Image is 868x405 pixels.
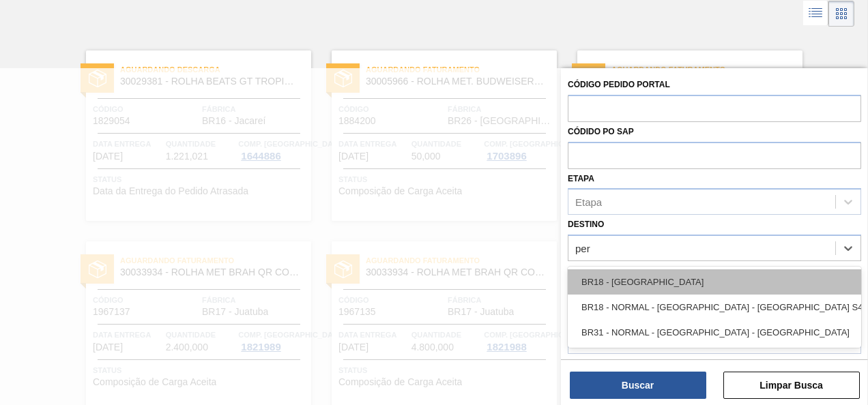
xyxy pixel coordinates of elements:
[568,266,610,275] label: Carteira
[611,63,802,76] span: Aguardando Faturamento
[568,220,604,229] label: Destino
[557,50,802,221] a: statusAguardando Faturamento30005966 - ROLHA MET. BUDWEISER CDL 0,21 CX 10,5MILCódigo1884202Fábri...
[66,50,311,221] a: statusAguardando Descarga30029381 - ROLHA BEATS GT TROPICAL 269MLCódigo1829054FábricaBR16 - Jacar...
[311,50,557,221] a: statusAguardando Faturamento30005966 - ROLHA MET. BUDWEISER CDL 0,21 CX 10,5MILCódigo1884200Fábri...
[568,80,670,89] label: Código Pedido Portal
[120,63,311,76] span: Aguardando Descarga
[568,295,861,320] div: BR18 - NORMAL - [GEOGRAPHIC_DATA] - [GEOGRAPHIC_DATA] S4
[803,1,828,27] div: Visão em Lista
[568,320,861,345] div: BR31 - NORMAL - [GEOGRAPHIC_DATA] - [GEOGRAPHIC_DATA]
[575,196,602,208] div: Etapa
[568,174,594,183] label: Etapa
[568,127,634,136] label: Códido PO SAP
[828,1,854,27] div: Visão em Cards
[568,269,861,295] div: BR18 - [GEOGRAPHIC_DATA]
[366,63,557,76] span: Aguardando Faturamento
